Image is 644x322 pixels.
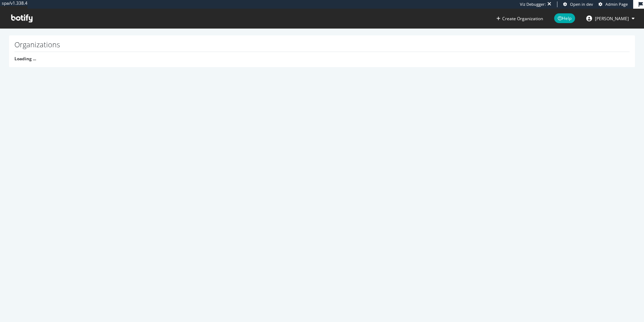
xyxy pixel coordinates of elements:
button: Create Organization [496,15,543,22]
span: Admin Page [605,1,628,7]
span: Open in dev [570,1,593,7]
span: Help [554,13,575,23]
a: Open in dev [563,1,593,7]
strong: Loading ... [14,56,36,62]
button: [PERSON_NAME] [581,13,640,24]
div: Viz Debugger: [520,1,546,7]
span: colleen [595,16,629,22]
h1: Organizations [14,41,630,52]
a: Admin Page [599,1,628,7]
